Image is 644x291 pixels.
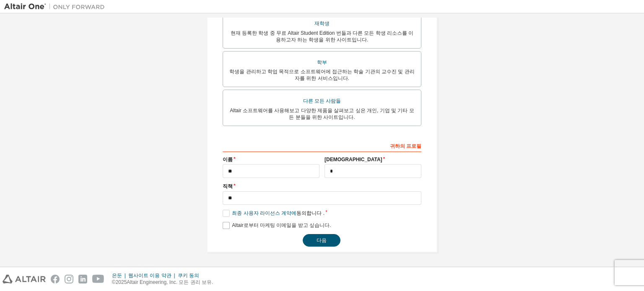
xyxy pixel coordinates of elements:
font: Altair로부터 마케팅 이메일을 받고 싶습니다. [232,222,331,228]
font: [DEMOGRAPHIC_DATA] [325,157,382,162]
font: 웹사이트 이용 약관 [128,273,171,278]
font: 최종 사용자 라이선스 계약에 [232,210,296,216]
img: facebook.svg [51,275,60,283]
font: 쿠키 동의 [178,273,199,278]
button: 다음 [303,234,340,247]
font: 이름 [223,157,233,162]
img: 알타이르 원 [4,3,109,11]
font: 학부 [317,59,327,65]
img: linkedin.svg [78,275,87,283]
font: 동의합니다 . [296,210,325,216]
font: 직책 [223,183,233,189]
font: 2025 [116,279,127,285]
font: 다른 모든 사람들 [303,98,341,104]
font: 재학생 [314,21,330,26]
font: 학생을 관리하고 학업 목적으로 소프트웨어에 접근하는 학술 기관의 교수진 및 관리자를 위한 서비스입니다. [229,69,414,81]
font: 현재 등록한 학생 중 무료 Altair Student Edition 번들과 다른 모든 학생 리소스를 이용하고자 하는 학생을 위한 사이트입니다. [231,30,414,43]
img: altair_logo.svg [3,275,46,283]
font: © [112,279,116,285]
img: youtube.svg [92,275,104,283]
font: Altair 소프트웨어를 사용해보고 다양한 제품을 살펴보고 싶은 개인, 기업 및 기타 모든 분들을 위한 사이트입니다. [230,108,414,120]
font: 은둔 [112,273,122,278]
font: Altair Engineering, Inc. 모든 권리 보유. [127,279,213,285]
img: instagram.svg [65,275,73,283]
font: 귀하의 프로필 [390,143,421,149]
font: 다음 [317,237,327,243]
